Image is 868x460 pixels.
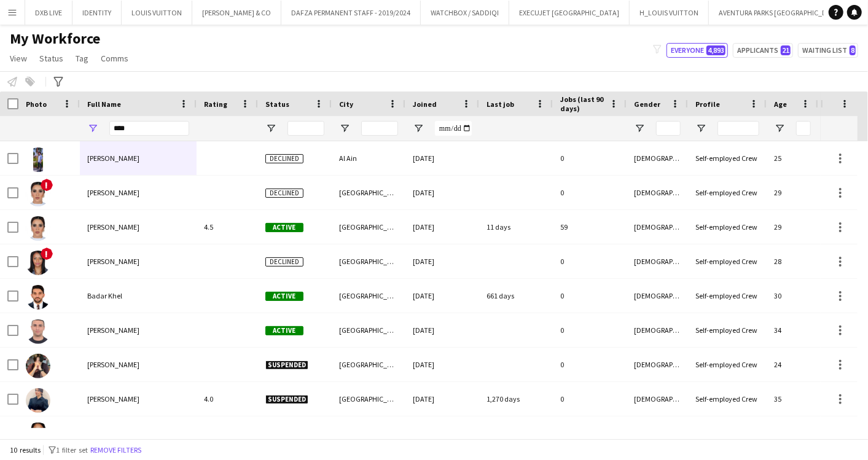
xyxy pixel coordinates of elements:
[87,326,139,335] span: [PERSON_NAME]
[87,99,121,109] span: Full Name
[26,99,47,109] span: Photo
[767,244,818,278] div: 28
[87,291,122,300] span: Badar Khel
[796,121,811,136] input: Age Filter Input
[627,382,688,416] div: [DEMOGRAPHIC_DATA]
[26,388,50,413] img: Kheloud mohamed Shoma
[204,99,227,109] span: Rating
[553,141,627,175] div: 0
[332,348,405,381] div: [GEOGRAPHIC_DATA]
[10,53,27,64] span: View
[688,244,767,278] div: Self-employed Crew
[627,313,688,347] div: [DEMOGRAPHIC_DATA]
[332,382,405,416] div: [GEOGRAPHIC_DATA]
[26,251,50,275] img: Areej Sheikheldin Osman
[122,1,192,25] button: LOUIS VUITTON
[265,326,303,335] span: Active
[627,176,688,209] div: [DEMOGRAPHIC_DATA]
[627,210,688,244] div: [DEMOGRAPHIC_DATA]
[405,416,479,450] div: [DATE]
[87,360,139,369] span: [PERSON_NAME]
[339,123,350,134] button: Open Filter Menu
[87,222,139,232] span: [PERSON_NAME]
[733,43,793,58] button: Applicants21
[332,313,405,347] div: [GEOGRAPHIC_DATA]
[688,279,767,313] div: Self-employed Crew
[627,141,688,175] div: [DEMOGRAPHIC_DATA]
[265,361,308,370] span: Suspended
[688,141,767,175] div: Self-employed Crew
[767,176,818,209] div: 29
[656,121,681,136] input: Gender Filter Input
[265,395,308,404] span: Suspended
[87,257,139,266] span: [PERSON_NAME]
[767,313,818,347] div: 34
[717,121,759,136] input: Profile Filter Input
[709,1,852,25] button: AVENTURA PARKS [GEOGRAPHIC_DATA]
[26,354,50,378] img: Jhon Mikhel Tidyman
[51,74,66,89] app-action-btn: Advanced filters
[265,154,303,163] span: Declined
[26,319,50,344] img: Hasan Bellakhel
[553,210,627,244] div: 59
[781,45,791,55] span: 21
[553,382,627,416] div: 0
[774,99,787,109] span: Age
[26,182,50,206] img: Amel Belkhelfa
[26,147,50,172] img: Abdulrhman Dakhel
[509,1,630,25] button: EXECUJET [GEOGRAPHIC_DATA]
[41,179,53,191] span: !
[25,1,72,25] button: DXB LIVE
[265,223,303,232] span: Active
[87,394,139,403] span: [PERSON_NAME]
[688,176,767,209] div: Self-employed Crew
[405,382,479,416] div: [DATE]
[265,99,289,109] span: Status
[361,121,398,136] input: City Filter Input
[435,121,472,136] input: Joined Filter Input
[39,53,63,64] span: Status
[767,279,818,313] div: 30
[265,292,303,301] span: Active
[421,1,509,25] button: WATCHBOX / SADDIQI
[197,210,258,244] div: 4.5
[688,416,767,450] div: Self-employed Crew
[627,348,688,381] div: [DEMOGRAPHIC_DATA]
[767,210,818,244] div: 29
[479,210,553,244] div: 11 days
[26,423,50,447] img: Nadja Solaimankhel
[405,176,479,209] div: [DATE]
[553,313,627,347] div: 0
[265,189,303,198] span: Declined
[767,141,818,175] div: 25
[101,53,128,64] span: Comms
[767,348,818,381] div: 24
[405,141,479,175] div: [DATE]
[774,123,785,134] button: Open Filter Menu
[479,382,553,416] div: 1,270 days
[688,210,767,244] div: Self-employed Crew
[281,1,421,25] button: DAFZA PERMANENT STAFF - 2019/2024
[487,99,514,109] span: Last job
[197,382,258,416] div: 4.0
[553,348,627,381] div: 0
[688,313,767,347] div: Self-employed Crew
[553,244,627,278] div: 0
[265,123,276,134] button: Open Filter Menu
[627,279,688,313] div: [DEMOGRAPHIC_DATA]
[630,1,709,25] button: H_LOUIS VUITTON
[413,99,437,109] span: Joined
[553,176,627,209] div: 0
[192,1,281,25] button: [PERSON_NAME] & CO
[479,279,553,313] div: 661 days
[553,279,627,313] div: 0
[34,50,68,66] a: Status
[26,285,50,310] img: Badar Khel
[413,123,424,134] button: Open Filter Menu
[695,99,720,109] span: Profile
[71,50,93,66] a: Tag
[96,50,133,66] a: Comms
[87,188,139,197] span: [PERSON_NAME]
[767,382,818,416] div: 35
[850,45,856,55] span: 8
